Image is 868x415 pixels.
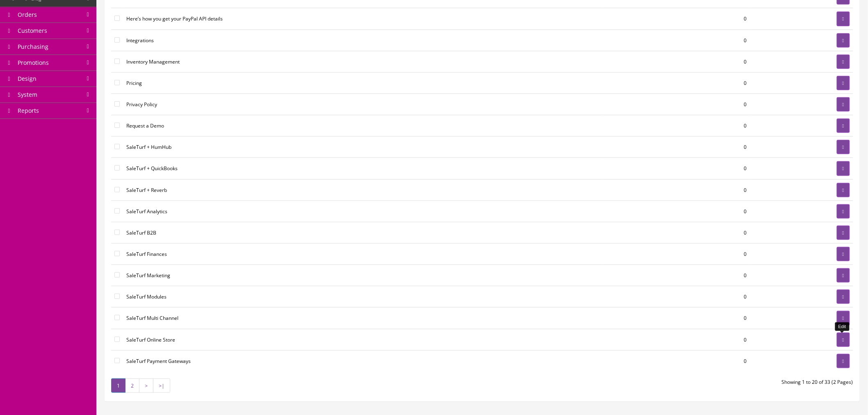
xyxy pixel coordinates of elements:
td: Request a Demo [123,115,602,137]
td: 0 [602,329,751,350]
div: Showing 1 to 20 of 33 (2 Pages) [482,379,860,386]
td: SaleTurf Online Store [123,329,602,350]
td: SaleTurf + Reverb [123,179,602,201]
td: SaleTurf Modules [123,286,602,308]
td: 0 [602,158,751,179]
td: 0 [602,72,751,93]
td: 0 [602,350,751,372]
td: SaleTurf Marketing [123,265,602,286]
td: Integrations [123,30,602,51]
span: Customers [18,27,47,34]
td: 0 [602,308,751,329]
td: 0 [602,243,751,265]
td: 0 [602,115,751,137]
td: 0 [602,137,751,158]
td: 0 [602,30,751,51]
a: > [139,379,153,393]
td: 0 [602,222,751,243]
td: 0 [602,201,751,222]
a: 2 [125,379,139,393]
td: SaleTurf Finances [123,243,602,265]
td: 0 [602,179,751,201]
td: 0 [602,286,751,308]
span: System [18,91,37,98]
td: SaleTurf B2B [123,222,602,243]
td: Pricing [123,72,602,93]
td: Privacy Policy [123,93,602,115]
td: 0 [602,8,751,30]
span: Reports [18,107,39,114]
span: 1 [111,379,126,393]
td: 0 [602,265,751,286]
span: Design [18,75,37,82]
span: Orders [18,11,37,18]
span: Purchasing [18,43,48,50]
td: SaleTurf + HumHub [123,137,602,158]
td: 0 [602,93,751,115]
td: SaleTurf Analytics [123,201,602,222]
a: >| [153,379,170,393]
td: 0 [602,51,751,72]
td: SaleTurf + QuickBooks [123,158,602,179]
td: Here’s how you get your PayPal API details [123,8,602,30]
span: Promotions [18,59,49,66]
td: SaleTurf Multi Channel [123,308,602,329]
div: Edit [835,322,850,331]
td: SaleTurf Payment Gateways [123,350,602,372]
td: Inventory Management [123,51,602,72]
